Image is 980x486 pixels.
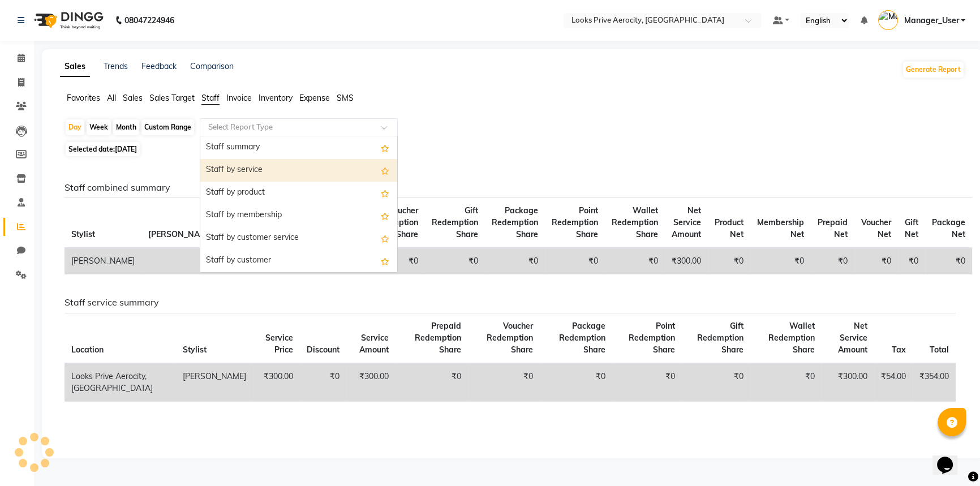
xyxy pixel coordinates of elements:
[487,321,533,355] span: Voucher Redemption Share
[485,248,545,274] td: ₹0
[201,93,220,103] span: Staff
[226,93,252,103] span: Invoice
[822,363,874,402] td: ₹300.00
[141,119,194,135] div: Custom Range
[200,250,397,272] div: Staff by customer
[605,248,665,274] td: ₹0
[545,248,605,274] td: ₹0
[200,182,397,204] div: Staff by product
[87,119,111,135] div: Week
[346,363,396,402] td: ₹300.00
[141,248,221,274] td: 1
[432,205,478,239] span: Gift Redemption Share
[381,209,389,222] span: Add this report to Favorites List
[253,363,300,402] td: ₹300.00
[381,186,389,200] span: Add this report to Favorites List
[672,205,701,239] span: Net Service Amount
[878,10,898,30] img: Manager_User
[149,93,195,103] span: Sales Target
[71,229,95,239] span: Stylist
[540,363,612,402] td: ₹0
[559,321,605,355] span: Package Redemption Share
[425,248,485,274] td: ₹0
[259,93,293,103] span: Inventory
[612,205,658,239] span: Wallet Redemption Share
[818,217,848,239] span: Prepaid Net
[65,182,956,193] h6: Staff combined summary
[200,159,397,182] div: Staff by service
[768,321,815,355] span: Wallet Redemption Share
[200,136,398,273] ng-dropdown-panel: Options list
[67,93,100,103] span: Favorites
[381,231,389,245] span: Add this report to Favorites List
[612,363,682,402] td: ₹0
[750,363,821,402] td: ₹0
[708,248,750,274] td: ₹0
[811,248,854,274] td: ₹0
[141,61,177,71] a: Feedback
[337,93,354,103] span: SMS
[629,321,675,355] span: Point Redemption Share
[552,205,598,239] span: Point Redemption Share
[123,93,143,103] span: Sales
[65,248,141,274] td: [PERSON_NAME]
[904,15,958,27] span: Manager_User
[892,345,906,355] span: Tax
[299,93,330,103] span: Expense
[838,321,867,355] span: Net Service Amount
[932,217,965,239] span: Package Net
[757,217,804,239] span: Membership Net
[905,217,918,239] span: Gift Net
[874,363,913,402] td: ₹54.00
[200,204,397,227] div: Staff by membership
[190,61,234,71] a: Comparison
[396,363,467,402] td: ₹0
[307,345,339,355] span: Discount
[265,333,293,355] span: Service Price
[381,254,389,268] span: Add this report to Favorites List
[183,345,207,355] span: Stylist
[750,248,811,274] td: ₹0
[903,62,964,78] button: Generate Report
[930,345,949,355] span: Total
[124,5,174,36] b: 08047224946
[65,363,176,402] td: Looks Prive Aerocity, [GEOGRAPHIC_DATA]
[913,363,956,402] td: ₹354.00
[861,217,891,239] span: Voucher Net
[300,363,346,402] td: ₹0
[60,57,90,77] a: Sales
[65,297,956,308] h6: Staff service summary
[71,345,104,355] span: Location
[854,248,898,274] td: ₹0
[66,119,84,135] div: Day
[925,248,972,274] td: ₹0
[492,205,538,239] span: Package Redemption Share
[113,119,139,135] div: Month
[468,363,540,402] td: ₹0
[148,229,214,239] span: [PERSON_NAME]
[66,142,140,156] span: Selected date:
[359,333,389,355] span: Service Amount
[665,248,708,274] td: ₹300.00
[115,145,137,153] span: [DATE]
[381,164,389,177] span: Add this report to Favorites List
[932,441,969,475] iframe: chat widget
[107,93,116,103] span: All
[176,363,253,402] td: [PERSON_NAME]
[29,5,106,36] img: logo
[415,321,461,355] span: Prepaid Redemption Share
[697,321,743,355] span: Gift Redemption Share
[104,61,128,71] a: Trends
[682,363,750,402] td: ₹0
[200,227,397,250] div: Staff by customer service
[381,141,389,154] span: Add this report to Favorites List
[898,248,925,274] td: ₹0
[715,217,743,239] span: Product Net
[200,136,397,159] div: Staff summary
